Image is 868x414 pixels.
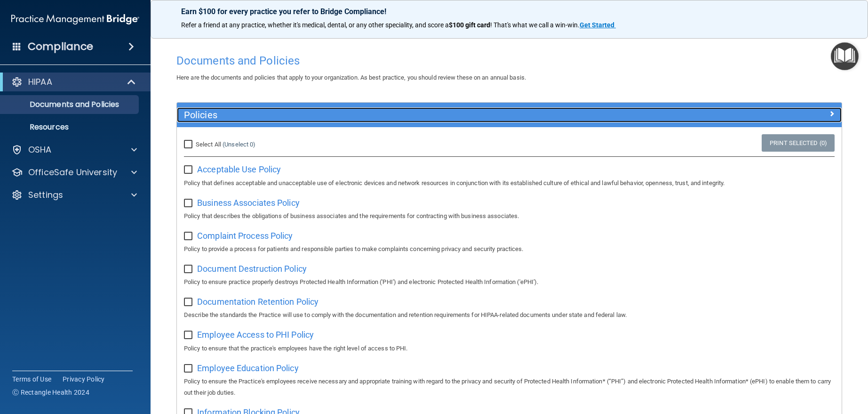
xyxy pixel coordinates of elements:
p: Policy to ensure practice properly destroys Protected Health Information ('PHI') and electronic P... [184,276,835,288]
p: OfficeSafe University [28,167,117,178]
input: Select All (Unselect 0) [184,141,195,148]
h4: Compliance [28,40,93,53]
strong: Get Started [580,21,614,29]
p: Documents and Policies [6,100,135,109]
p: Resources [6,122,135,132]
a: Settings [11,189,137,201]
a: Get Started [580,21,616,29]
p: Policy to ensure the Practice's employees receive necessary and appropriate training with regard ... [184,376,835,398]
a: Privacy Policy [63,374,105,384]
h4: Documents and Policies [176,55,842,67]
span: ! That's what we call a win-win. [490,21,580,29]
span: Refer a friend at any practice, whether it's medical, dental, or any other speciality, and score a [181,21,449,29]
p: Policy to ensure that the practice's employees have the right level of access to PHI. [184,343,835,354]
span: Here are the documents and policies that apply to your organization. As best practice, you should... [176,74,526,81]
a: OSHA [11,144,137,155]
p: Settings [28,189,63,201]
span: Select All [196,141,221,148]
h5: Policies [184,110,669,120]
p: Policy that describes the obligations of business associates and the requirements for contracting... [184,211,835,222]
span: Documentation Retention Policy [197,297,319,307]
p: OSHA [28,144,52,155]
strong: $100 gift card [449,21,490,29]
span: Ⓒ Rectangle Health 2024 [12,388,89,397]
img: PMB logo [11,10,139,29]
a: HIPAA [11,76,136,88]
span: Document Destruction Policy [197,264,307,274]
a: Policies [184,107,835,122]
a: OfficeSafe University [11,167,137,178]
p: Policy to provide a process for patients and responsible parties to make complaints concerning pr... [184,244,835,255]
a: Print Selected (0) [762,134,835,152]
p: Earn $100 for every practice you refer to Bridge Compliance! [181,7,837,16]
span: Acceptable Use Policy [197,164,281,174]
p: Describe the standards the Practice will use to comply with the documentation and retention requi... [184,309,835,321]
span: Business Associates Policy [197,198,300,208]
p: Policy that defines acceptable and unacceptable use of electronic devices and network resources i... [184,178,835,189]
a: (Unselect 0) [223,141,255,148]
span: Employee Access to PHI Policy [197,330,314,340]
button: Open Resource Center [831,42,859,70]
span: Employee Education Policy [197,363,299,373]
span: Complaint Process Policy [197,231,293,241]
a: Terms of Use [12,374,51,384]
p: HIPAA [28,76,52,88]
